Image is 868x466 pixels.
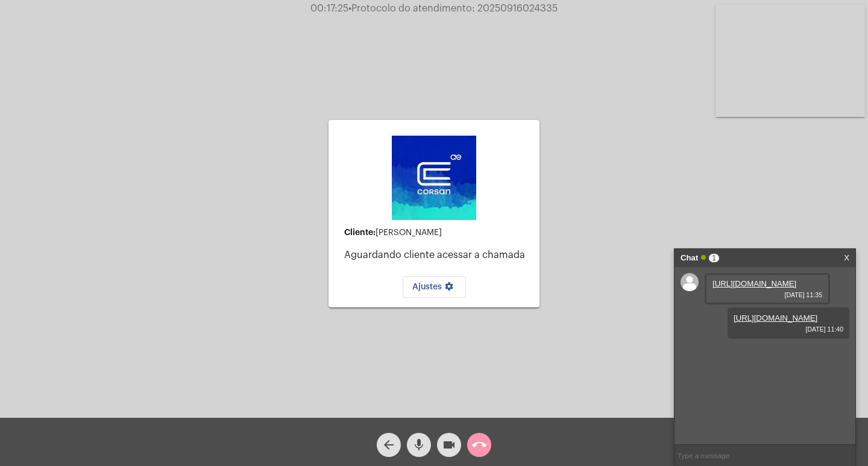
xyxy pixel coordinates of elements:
[344,228,530,238] div: [PERSON_NAME]
[709,254,719,262] span: 1
[701,255,706,260] span: Online
[442,282,456,296] mat-icon: settings
[344,228,376,236] strong: Cliente:
[734,313,817,323] a: [URL][DOMAIN_NAME]
[412,438,426,452] mat-icon: mic
[681,249,698,267] strong: Chat
[344,250,530,260] p: Aguardando cliente acessar a chamada
[412,283,456,291] span: Ajustes
[348,4,351,13] span: •
[734,326,843,333] span: [DATE] 11:40
[348,4,558,13] span: Protocolo do atendimento: 20250916024335
[472,438,486,452] mat-icon: call_end
[442,438,456,452] mat-icon: videocam
[712,291,822,298] span: [DATE] 11:35
[712,279,796,288] a: [URL][DOMAIN_NAME]
[675,445,855,466] input: Type a message
[844,249,849,267] a: X
[392,136,476,220] img: d4669ae0-8c07-2337-4f67-34b0df7f5ae4.jpeg
[382,438,396,452] mat-icon: arrow_back
[403,276,466,298] button: Ajustes
[310,4,348,13] span: 00:17:25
